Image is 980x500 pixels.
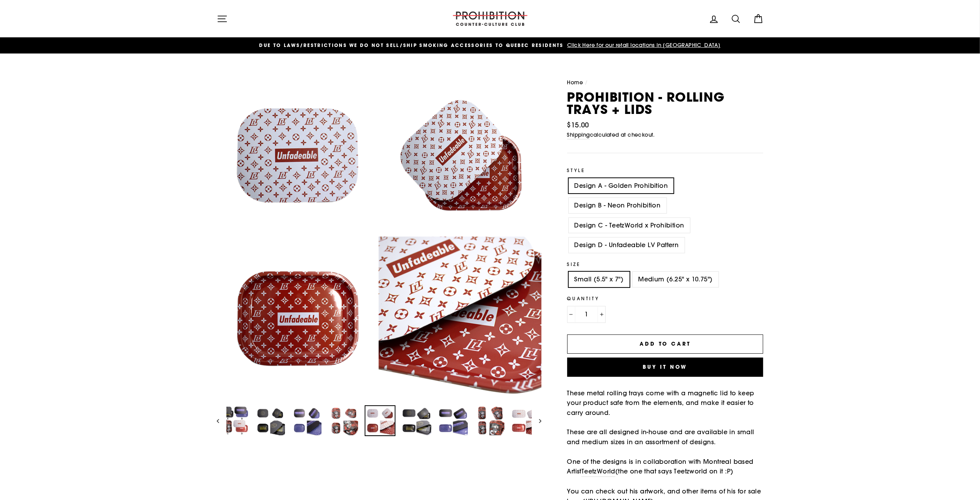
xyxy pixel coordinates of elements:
[569,237,685,253] label: Design D - Unfadeable LV Pattern
[567,306,575,323] button: Reduce item quantity by one
[567,427,764,447] p: These are all designed in-house and are available in small and medium sizes in an assortment of d...
[567,334,764,354] button: Add to cart
[567,306,606,323] input: quantity
[640,340,691,347] span: Add to cart
[259,42,563,48] span: DUE TO LAWS/restrictions WE DO NOT SELL/SHIP SMOKING ACCESSORIES to qUEBEC RESIDENTS
[585,79,588,86] span: /
[452,12,529,26] img: PROHIBITION COUNTER-CULTURE CLUB
[219,41,762,50] a: DUE TO LAWS/restrictions WE DO NOT SELL/SHIP SMOKING ACCESSORIES to qUEBEC RESIDENTS Click Here f...
[292,406,322,435] img: PROHIBITION - ROLLING TRAYS + LIDS
[475,406,504,435] img: PROHIBITION - ROLLING TRAYS + LIDS
[439,406,468,435] img: PROHIBITION - ROLLING TRAYS + LIDS
[569,178,674,194] label: Design A - Golden Prohibition
[567,91,764,116] h1: PROHIBITION - ROLLING TRAYS + LIDS
[567,79,583,86] a: Home
[329,406,358,435] img: PROHIBITION - ROLLING TRAYS + LIDS
[512,406,541,435] img: PROHIBITION - ROLLING TRAYS + LIDS
[567,131,764,140] small: calculated at checkout.
[567,358,764,377] button: Buy it now
[365,406,395,435] img: PROHIBITION - ROLLING TRAYS + LIDS
[567,388,764,418] p: These metal rolling trays come with a magnetic lid to keep your product safe from the elements, a...
[569,272,630,287] label: Small (5.5" x 7")
[567,79,764,87] nav: breadcrumbs
[598,306,606,323] button: Increase item quantity by one
[217,405,226,436] button: Previous
[567,131,590,140] a: Shipping
[569,218,690,233] label: Design C - TeetzWorld x Prohibition
[567,295,764,302] label: Quantity
[569,198,667,213] label: Design B - Neon Prohibition
[567,167,764,174] label: Style
[567,120,589,129] span: $15.00
[402,406,431,435] img: PROHIBITION - ROLLING TRAYS + LIDS
[565,42,720,48] span: Click Here for our retail locations in [GEOGRAPHIC_DATA]
[256,406,285,435] img: PROHIBITION - ROLLING TRAYS + LIDS
[633,272,719,287] label: Medium (6.25" x 10.75")
[581,467,615,477] a: TeetzWorld
[532,405,541,436] button: Next
[567,261,764,268] label: Size
[219,406,248,435] img: PROHIBITION - ROLLING TRAYS + LIDS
